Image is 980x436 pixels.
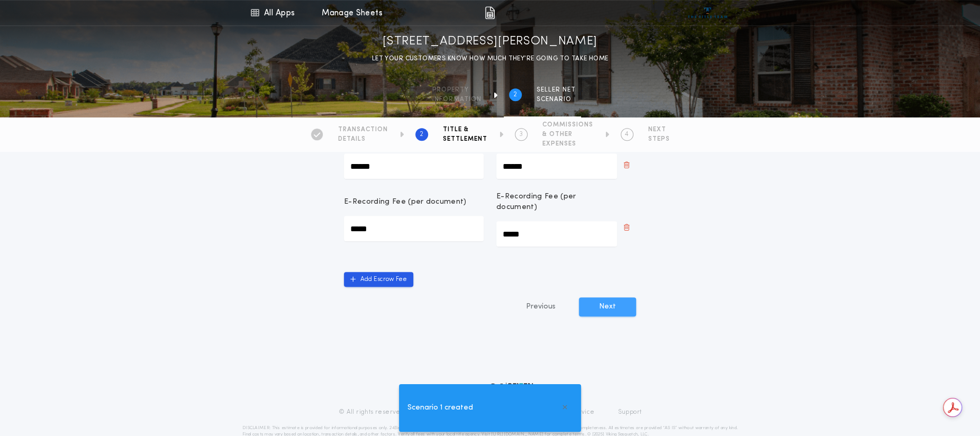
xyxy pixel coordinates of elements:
span: SELLER NET [537,86,576,94]
span: & OTHER [542,130,593,139]
span: COMMISSIONS [542,121,593,129]
button: Add Escrow Fee [344,272,413,287]
span: SETTLEMENT [443,135,487,143]
h1: [STREET_ADDRESS][PERSON_NAME] [383,33,597,50]
h2: 2 [420,130,423,139]
input: Disbursement Fee [496,153,617,179]
span: NEXT [648,125,670,134]
span: SCENARIO [537,95,576,104]
span: information [432,95,482,104]
span: EXPENSES [542,140,593,148]
p: LET YOUR CUSTOMERS KNOW HOW MUCH THEY’RE GOING TO TAKE HOME [372,53,609,64]
span: TRANSACTION [338,125,388,134]
span: TITLE & [443,125,487,134]
input: Disbursement Fee [344,153,484,179]
input: E-Recording Fee (per document) [496,221,617,247]
span: DETAILS [338,135,388,143]
p: E-Recording Fee (per document) [344,197,467,207]
span: STEPS [648,135,670,143]
span: Scenario 1 created [407,402,473,414]
h2: 3 [519,130,523,139]
button: Next [579,297,636,316]
h2: 2 [513,90,517,99]
h2: 4 [625,130,629,139]
p: E-Recording Fee (per document) [496,192,617,213]
input: E-Recording Fee (per document) [344,216,484,241]
img: img [485,6,495,19]
button: Previous [505,297,577,316]
img: vs-icon [688,7,728,18]
span: Property [432,86,482,94]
